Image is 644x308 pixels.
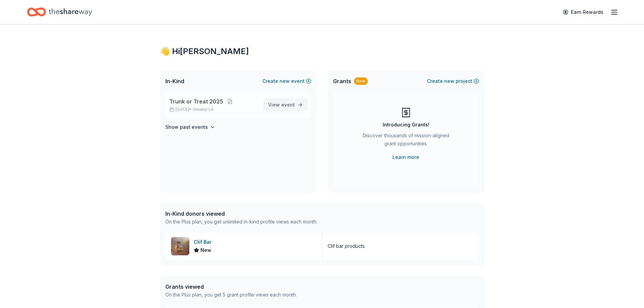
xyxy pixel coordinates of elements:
[333,77,351,85] span: Grants
[383,121,429,129] div: Introducing Grants!
[328,242,365,250] div: Clif bar products
[193,107,214,112] span: Greater LA
[559,6,607,18] a: Earn Rewards
[165,291,297,299] div: On the Plus plan, you get 5 grant profile views each month.
[262,77,311,85] button: Createnewevent
[268,101,295,109] span: View
[171,237,189,255] img: Image for Clif Bar
[194,238,214,246] div: Clif Bar
[160,46,484,57] div: 👋 Hi [PERSON_NAME]
[200,246,211,254] span: New
[444,77,454,85] span: new
[165,283,297,291] div: Grants viewed
[165,77,184,85] span: In-Kind
[165,210,317,218] div: In-Kind donors viewed
[165,123,208,131] h4: Show past events
[169,97,223,105] span: Trunk or Treat 2025
[165,218,317,226] div: On the Plus plan, you get unlimited in-kind profile views each month.
[169,107,258,112] p: [DATE] •
[354,77,368,85] div: New
[27,4,92,20] a: Home
[280,77,290,85] span: new
[427,77,479,85] button: Createnewproject
[264,99,307,111] a: View event
[392,153,419,161] a: Learn more
[360,132,452,150] div: Discover thousands of mission-aligned grant opportunities.
[281,102,295,108] span: event
[165,123,215,131] button: Show past events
